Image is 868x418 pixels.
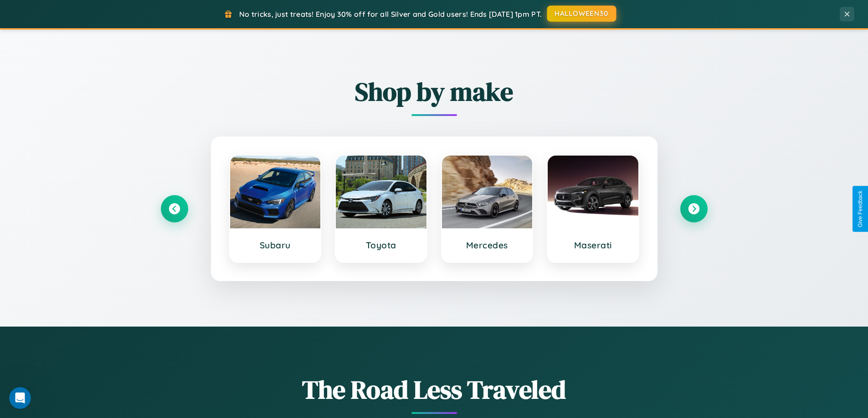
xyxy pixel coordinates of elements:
h2: Shop by make [161,74,708,109]
h3: Mercedes [451,240,524,251]
iframe: Intercom live chat [9,387,31,409]
h1: The Road Less Traveled [161,372,708,407]
button: HALLOWEEN30 [547,5,616,22]
h3: Subaru [239,240,312,251]
h3: Maserati [557,240,629,251]
span: No tricks, just treats! Enjoy 30% off for all Silver and Gold users! Ends [DATE] 1pm PT. [239,10,542,19]
h3: Toyota [345,240,417,251]
div: Give Feedback [857,191,863,227]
